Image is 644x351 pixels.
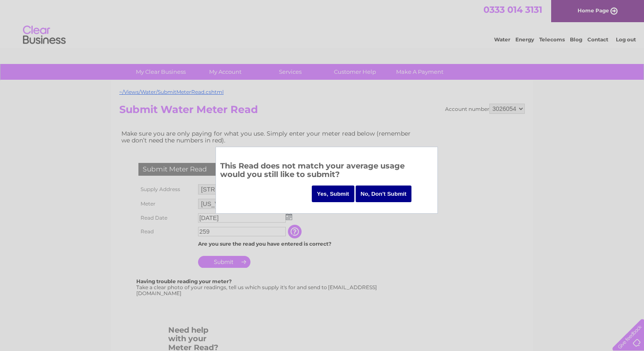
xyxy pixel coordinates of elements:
[220,160,433,183] h3: This Read does not match your average usage would you still like to submit?
[616,36,636,43] a: Log out
[515,36,534,43] a: Energy
[494,36,510,43] a: Water
[121,5,524,41] div: Clear Business is a trading name of Verastar Limited (registered in [GEOGRAPHIC_DATA] No. 3667643...
[312,186,354,202] input: Yes, Submit
[587,36,608,43] a: Contact
[356,186,412,202] input: No, Don't Submit
[483,4,542,15] a: 0333 014 3131
[23,22,66,48] img: logo.png
[539,36,565,43] a: Telecoms
[570,36,582,43] a: Blog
